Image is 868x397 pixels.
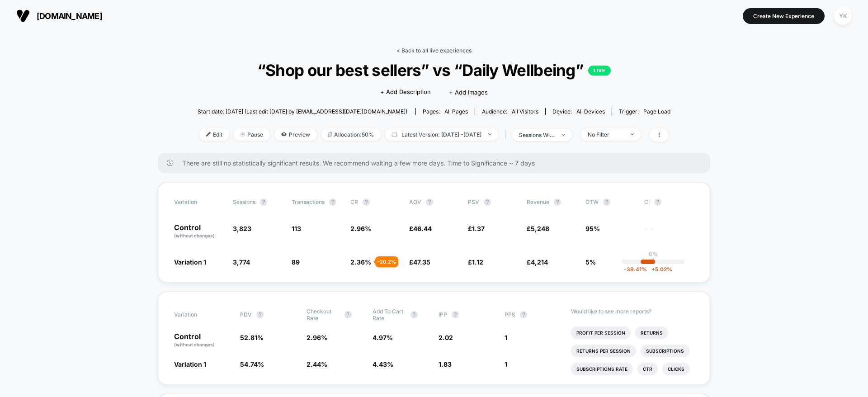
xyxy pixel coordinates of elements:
span: 3,823 [233,225,251,232]
span: 95% [585,225,600,232]
span: 4,214 [531,258,548,266]
span: Variation 1 [174,360,206,368]
button: [DOMAIN_NAME] [14,9,105,23]
div: Audience: [482,108,538,115]
span: Revenue [527,198,549,205]
span: £ [527,258,548,266]
span: 5.02 % [647,266,672,273]
span: (without changes) [174,342,215,347]
span: 4.43 % [373,360,393,368]
div: No Filter [588,131,624,138]
img: end [241,132,245,137]
p: | [652,257,654,264]
li: Subscriptions [641,345,689,357]
span: 2.02 [439,334,453,341]
span: Device: [545,108,612,115]
span: £ [409,258,430,266]
span: 2.96 % [307,334,327,341]
span: Allocation: 50% [321,128,381,141]
p: 0% [649,250,658,257]
span: “Shop our best sellers” vs “Daily Wellbeing” [222,61,647,80]
button: ? [484,198,491,206]
span: 113 [292,225,301,232]
span: 89 [292,258,300,266]
span: + [651,266,655,273]
div: sessions with impression [519,132,555,138]
span: IPP [439,311,447,318]
button: ? [554,198,561,206]
span: 2.44 % [307,360,327,368]
span: Variation 1 [174,258,206,266]
button: ? [603,198,610,206]
p: Would like to see more reports? [571,308,694,315]
span: 5% [585,258,596,266]
button: ? [260,198,267,206]
span: 52.81 % [240,334,264,341]
button: ? [654,198,661,206]
li: Clicks [662,363,690,375]
span: | [503,128,512,142]
span: Latest Version: [DATE] - [DATE] [385,128,498,141]
span: Variation [174,198,224,206]
span: PPS [505,311,515,318]
p: Control [174,224,224,239]
span: Page Load [643,108,670,115]
span: [DOMAIN_NAME] [37,11,102,21]
img: Visually logo [16,9,30,23]
span: CR [350,198,358,205]
img: end [562,134,565,136]
span: 1 [505,360,507,368]
li: Subscriptions Rate [571,363,633,375]
li: Returns [635,326,668,339]
span: 2.36 % [350,258,371,266]
span: Checkout Rate [307,308,340,321]
span: all devices [576,108,605,115]
img: rebalance [328,132,332,137]
span: -39.41 % [624,266,647,273]
div: - 20.2 % [375,256,398,267]
button: Create New Experience [743,8,825,24]
button: YK [831,7,854,25]
span: 1.37 [472,225,485,232]
span: (without changes) [174,233,215,238]
span: 1 [505,334,507,341]
span: Pause [234,128,270,141]
img: end [631,133,634,135]
span: + Add Images [449,89,488,96]
div: Trigger: [619,108,670,115]
p: LIVE [588,66,611,76]
span: + Add Description [380,88,431,97]
span: All Visitors [512,108,538,115]
span: 4.97 % [373,334,393,341]
span: PSV [468,198,479,205]
span: --- [644,226,694,239]
span: Start date: [DATE] (Last edit [DATE] by [EMAIL_ADDRESS][DATE][DOMAIN_NAME]) [198,108,407,115]
span: 5,248 [531,225,549,232]
button: ? [256,311,264,318]
span: Transactions [292,198,325,205]
span: Preview [274,128,317,141]
span: 2.96 % [350,225,371,232]
span: CI [644,198,694,206]
span: Variation [174,308,224,321]
button: ? [363,198,370,206]
span: Add To Cart Rate [373,308,406,321]
button: ? [452,311,459,318]
li: Profit Per Session [571,326,631,339]
span: £ [409,225,432,232]
li: Ctr [637,363,658,375]
span: 46.44 [413,225,432,232]
img: end [488,133,491,135]
img: edit [206,132,211,137]
div: YK [834,7,852,25]
div: Pages: [423,108,468,115]
span: AOV [409,198,421,205]
li: Returns Per Session [571,345,636,357]
button: ? [329,198,336,206]
span: 54.74 % [240,360,264,368]
p: Control [174,333,231,348]
span: 1.12 [472,258,483,266]
span: OTW [585,198,635,206]
span: Edit [199,128,229,141]
button: ? [426,198,433,206]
